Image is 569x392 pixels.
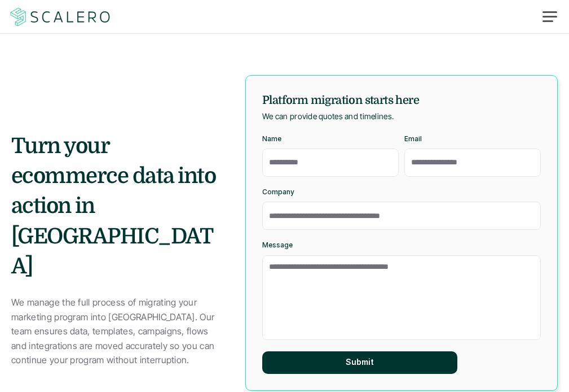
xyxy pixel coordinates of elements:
input: Email [404,149,541,177]
input: Company [262,202,541,230]
input: Name [262,149,399,177]
h5: Platform migration starts here [262,92,541,109]
p: We manage the full process of migrating your marketing program into [GEOGRAPHIC_DATA]. Our team e... [11,295,220,368]
p: Name [262,135,281,143]
img: Scalero company logo [8,6,112,28]
button: Submit [262,351,457,374]
h2: Turn your ecommerce data into action in [GEOGRAPHIC_DATA] [11,131,220,281]
p: Message [262,241,293,249]
a: Scalero company logo [8,7,112,27]
textarea: Message [262,255,541,340]
p: Email [404,135,422,143]
p: Submit [346,358,374,367]
p: We can provide quotes and timelines. [262,109,394,123]
p: Company [262,188,294,196]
